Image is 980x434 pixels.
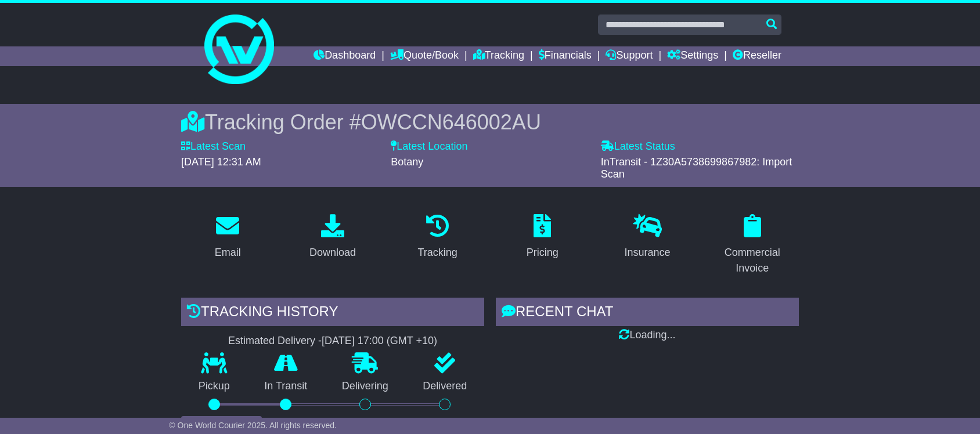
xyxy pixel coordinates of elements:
div: Email [215,245,241,261]
span: InTransit - 1Z30A5738699867982: Import Scan [601,156,792,180]
a: Commercial Invoice [705,210,799,280]
a: Download [302,210,363,265]
div: Tracking Order # [181,110,799,135]
p: Delivered [406,380,485,393]
a: Tracking [410,210,465,265]
div: Insurance [624,245,670,261]
a: Tracking [473,46,524,66]
a: Reseller [733,46,781,66]
label: Latest Scan [181,140,246,153]
div: Download [309,245,356,261]
div: [DATE] 17:00 (GMT +10) [322,335,437,348]
div: Loading... [496,329,799,342]
div: Pricing [527,245,559,261]
a: Financials [539,46,592,66]
span: [DATE] 12:31 AM [181,156,261,168]
div: Commercial Invoice [713,245,791,276]
span: © One World Courier 2025. All rights reserved. [169,421,337,430]
a: Email [207,210,248,265]
p: Pickup [181,380,247,393]
div: Estimated Delivery - [181,335,484,348]
div: Tracking [418,245,457,261]
a: Pricing [519,210,566,265]
span: OWCCN646002AU [361,110,541,134]
a: Support [606,46,653,66]
div: RECENT CHAT [496,298,799,329]
p: Delivering [325,380,406,393]
p: In Transit [247,380,325,393]
div: Tracking history [181,298,484,329]
label: Latest Location [391,140,467,153]
a: Dashboard [314,46,376,66]
a: Insurance [617,210,678,265]
a: Settings [667,46,718,66]
span: Botany [391,156,423,168]
label: Latest Status [601,140,675,153]
a: Quote/Book [390,46,459,66]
